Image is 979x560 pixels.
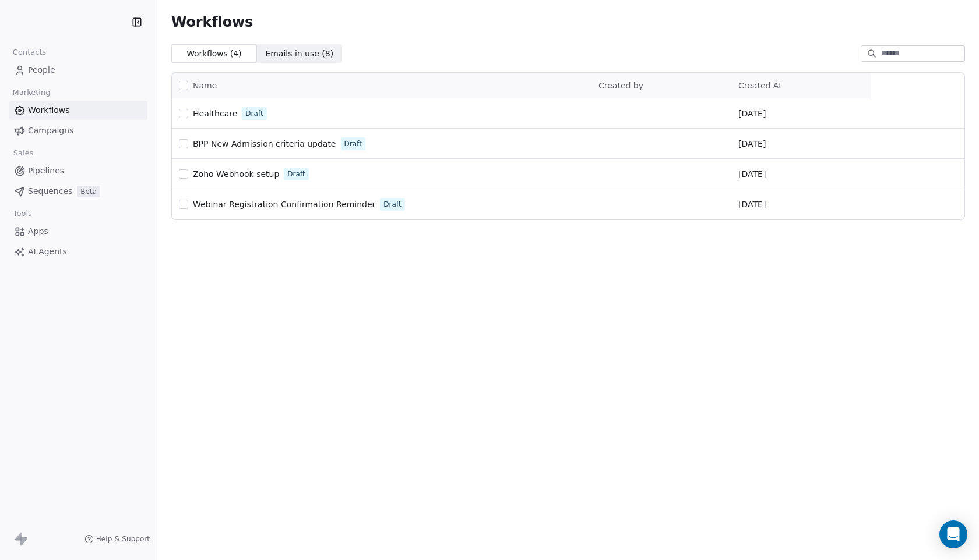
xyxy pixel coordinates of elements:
span: People [28,64,55,76]
span: BPP New Admission criteria update [193,139,336,148]
a: Zoho Webhook setup [193,168,279,180]
a: Campaigns [9,121,147,140]
span: Name [193,80,217,92]
a: Workflows [9,101,147,120]
span: Apps [28,225,48,238]
span: Pipelines [28,165,64,177]
span: Healthcare [193,109,237,118]
span: AI Agents [28,246,67,258]
span: Workflows [171,14,253,30]
span: Workflows [28,104,70,116]
a: BPP New Admission criteria update [193,138,336,150]
span: Help & Support [96,534,150,544]
a: Apps [9,222,147,241]
span: Tools [8,205,37,222]
a: Help & Support [84,534,150,544]
span: Created by [598,81,643,90]
a: People [9,61,147,80]
a: AI Agents [9,242,147,261]
span: Zoho Webhook setup [193,169,279,179]
span: Beta [77,186,100,197]
a: Webinar Registration Confirmation Reminder [193,199,375,210]
span: Draft [383,199,401,210]
span: [DATE] [738,138,766,150]
a: Healthcare [193,108,237,119]
a: SequencesBeta [9,182,147,201]
span: Marketing [8,84,55,101]
span: Created At [738,81,782,90]
span: Draft [245,108,263,119]
span: Campaigns [28,125,73,137]
span: [DATE] [738,199,766,210]
span: Emails in use ( 8 ) [265,48,333,60]
span: Draft [344,139,362,149]
span: Sales [8,144,38,162]
a: Pipelines [9,161,147,180]
span: [DATE] [738,108,766,119]
div: Open Intercom Messenger [939,520,967,548]
span: Contacts [8,44,51,61]
span: Sequences [28,185,72,197]
span: Draft [287,169,305,179]
span: [DATE] [738,168,766,180]
span: Webinar Registration Confirmation Reminder [193,200,375,209]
